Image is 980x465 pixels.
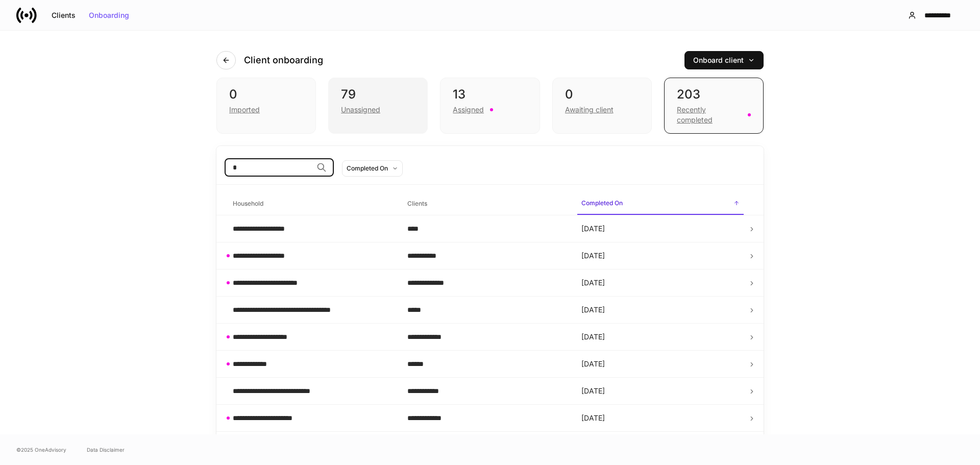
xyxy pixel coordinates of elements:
[573,405,748,432] td: [DATE]
[693,57,755,64] div: Onboard client
[229,86,303,103] div: 0
[453,86,527,103] div: 13
[216,78,316,134] div: 0Imported
[407,199,427,208] h6: Clients
[664,78,764,134] div: 203Recently completed
[573,351,748,378] td: [DATE]
[453,105,484,115] div: Assigned
[229,105,260,115] div: Imported
[229,193,395,214] span: Household
[573,215,748,242] td: [DATE]
[565,86,639,103] div: 0
[89,12,129,19] div: Onboarding
[577,193,744,215] span: Completed On
[573,378,748,405] td: [DATE]
[342,160,403,177] button: Completed On
[244,54,323,66] h4: Client onboarding
[573,270,748,297] td: [DATE]
[573,432,748,459] td: [DATE]
[573,324,748,351] td: [DATE]
[552,78,652,134] div: 0Awaiting client
[82,7,136,23] button: Onboarding
[684,51,764,69] button: Onboard client
[581,198,623,208] h6: Completed On
[677,105,742,125] div: Recently completed
[565,105,614,115] div: Awaiting client
[403,193,570,214] span: Clients
[16,446,66,454] span: © 2025 OneAdvisory
[233,199,263,208] h6: Household
[52,12,76,19] div: Clients
[87,446,125,454] a: Data Disclaimer
[341,86,415,103] div: 79
[45,7,82,23] button: Clients
[677,86,751,103] div: 203
[573,242,748,270] td: [DATE]
[573,297,748,324] td: [DATE]
[440,78,540,134] div: 13Assigned
[347,163,388,173] div: Completed On
[328,78,428,134] div: 79Unassigned
[341,105,380,115] div: Unassigned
